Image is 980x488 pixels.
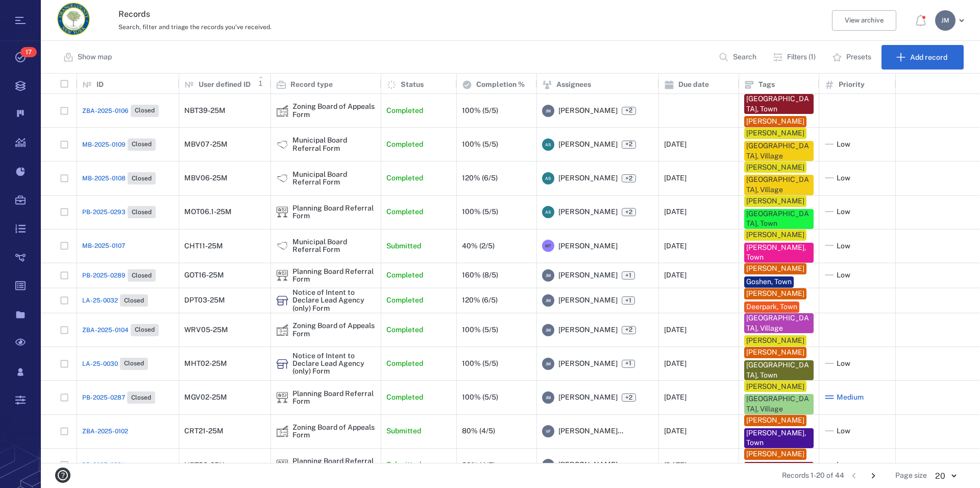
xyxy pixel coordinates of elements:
[832,10,896,31] button: View archive
[558,325,618,335] span: [PERSON_NAME]
[542,138,554,151] div: A S
[746,336,804,346] div: [PERSON_NAME]
[184,393,227,401] div: MGV02-25M
[276,324,288,336] div: Zoning Board of Appeals Form
[259,78,263,89] span: 1
[184,326,228,334] div: WRV05-25M
[746,141,812,161] div: [GEOGRAPHIC_DATA], Village
[623,271,633,280] span: +1
[558,426,623,436] span: [PERSON_NAME]...
[130,140,154,149] span: Closed
[96,80,104,90] p: ID
[462,174,498,182] div: 120% (6/5)
[746,277,792,287] div: Goshen, Town
[623,106,634,115] span: +2
[746,302,797,312] div: Deerpark, Town
[558,106,618,116] span: [PERSON_NAME]
[57,3,90,35] img: Orange County Planning Department logo
[767,45,824,69] button: Filters (1)
[622,360,635,368] span: +1
[276,269,288,282] img: icon Planning Board Referral Form
[82,324,159,336] a: ZBA-2025-0104Closed
[82,427,128,436] a: ZBA-2025-0102
[82,269,156,282] a: PB-2025-0289Closed
[82,296,118,305] span: LA-25-0032
[82,393,125,402] span: PB-2025-0287
[386,106,423,116] p: Completed
[623,326,634,334] span: +2
[622,271,635,280] span: +1
[462,296,498,304] div: 120% (6/5)
[292,204,376,220] div: Planning Board Referral Form
[292,238,376,254] div: Municipal Board Referral Form
[386,241,421,251] p: Submitted
[82,241,125,250] span: MB-2025-0107
[746,394,812,414] div: [GEOGRAPHIC_DATA], Village
[292,424,376,439] div: Zoning Board of Appeals Form
[746,289,804,299] div: [PERSON_NAME]
[82,105,159,117] a: ZBA-2025-0106Closed
[462,208,498,216] div: 100% (5/5)
[746,313,812,333] div: [GEOGRAPHIC_DATA], Village
[184,461,225,469] div: NBT38-25N
[276,105,288,117] img: icon Zoning Board of Appeals Form
[542,269,554,282] div: J M
[542,391,554,404] div: J M
[746,230,804,240] div: [PERSON_NAME]
[276,459,288,471] img: icon Planning Board Referral Form
[276,391,288,404] img: icon Planning Board Referral Form
[542,459,554,471] div: V F
[23,7,44,16] span: Help
[837,140,850,150] span: Low
[292,289,376,312] div: Notice of Intent to Declare Lead Agency (only) Form
[256,74,265,94] button: Sort
[839,80,865,90] p: Priority
[130,208,154,217] span: Closed
[386,140,423,150] p: Completed
[184,427,224,435] div: CRT21-25M
[678,80,709,90] p: Due date
[622,326,636,334] span: +2
[292,268,376,284] div: Planning Board Referral Form
[746,162,804,173] div: [PERSON_NAME]
[292,352,376,376] div: Notice of Intent to Declare Lead Agency (only) Form
[276,206,288,218] div: Planning Board Referral Form
[664,461,687,469] div: [DATE]
[746,243,812,263] div: [PERSON_NAME], Town
[623,174,634,183] span: +2
[276,324,288,336] img: icon Zoning Board of Appeals Form
[276,206,288,218] img: icon Planning Board Referral Form
[82,271,126,280] span: PB-2025-0289
[746,449,804,459] div: [PERSON_NAME]
[895,471,927,481] span: Page size
[122,359,146,368] span: Closed
[733,52,756,62] p: Search
[542,172,554,184] div: A S
[664,393,687,401] div: [DATE]
[118,24,272,31] span: Search, filter and triage the records you've received.
[622,107,636,115] span: +2
[462,461,495,469] div: 80% (4/5)
[865,468,881,484] button: Go to next page
[276,138,288,151] div: Municipal Board Referral Form
[746,128,804,138] div: [PERSON_NAME]
[386,325,423,335] p: Completed
[542,324,554,336] div: J M
[122,296,146,305] span: Closed
[935,10,968,31] button: JM
[844,468,883,484] nav: pagination navigation
[556,80,591,90] p: Assignees
[401,80,424,90] p: Status
[746,347,804,358] div: [PERSON_NAME]
[184,360,227,367] div: MHT02-25M
[746,175,812,195] div: [GEOGRAPHIC_DATA], Village
[746,117,804,127] div: [PERSON_NAME]
[837,241,850,251] span: Low
[82,358,148,370] a: LA-25-0030Closed
[837,460,850,470] span: Low
[462,107,498,114] div: 100% (5/5)
[664,427,687,435] div: [DATE]
[622,393,636,402] span: +2
[20,47,37,57] span: 17
[622,141,636,149] span: +2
